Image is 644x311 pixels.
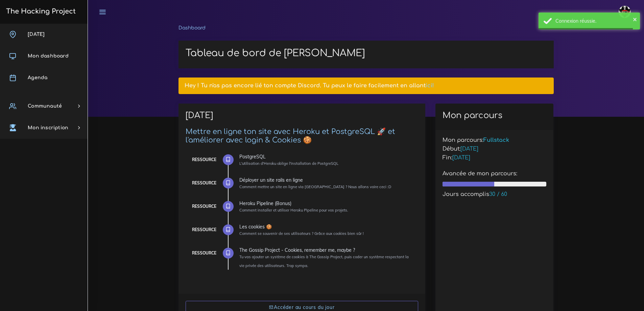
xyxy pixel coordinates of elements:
[443,137,547,143] h5: Mon parcours:
[239,178,413,182] div: Déployer un site rails en ligne
[239,224,413,229] div: Les cookies 🍪
[28,53,69,59] span: Mon dashboard
[443,146,547,152] h5: Début:
[452,155,470,161] span: [DATE]
[239,231,364,236] small: Comment se souvenir de ses utilisateurs ? Grâce aux cookies bien sûr !
[28,75,47,80] span: Agenda
[185,83,547,89] h5: Hey ! Tu n'as pas encore lié ton compte Discord. Tu peux le faire facilement en allant
[192,156,216,163] div: Ressource
[28,32,45,37] span: [DATE]
[239,154,413,159] div: PostgreSQL
[239,184,391,189] small: Comment mettre un site en ligne via [GEOGRAPHIC_DATA] ? Nous allons voire ceci :D
[483,137,509,143] span: Fullstack
[619,6,631,18] img: avatar
[633,16,637,22] button: ×
[4,8,76,15] h3: The Hacking Project
[443,171,547,177] h5: Avancée de mon parcours:
[239,208,348,213] small: Comment installer et utiliser Heroku Pipeline pour vos projets.
[192,249,216,257] div: Ressource
[443,155,547,161] h5: Fin:
[555,18,635,24] div: Connexion réussie.
[443,111,547,120] h2: Mon parcours
[192,179,216,187] div: Ressource
[239,254,409,268] small: Tu vas ajouter un système de cookies à The Gossip Project, puis coder un système respectant la vi...
[186,48,547,59] h1: Tableau de bord de [PERSON_NAME]
[239,201,413,206] div: Heroku Pipeline (Bonus)
[426,83,434,89] a: ici!
[28,125,68,130] span: Mon inscription
[239,161,338,166] small: L'utilisation d'Heroku oblige l'installation de PostgreSQL
[460,146,478,152] span: [DATE]
[28,104,62,109] span: Communauté
[192,226,216,234] div: Ressource
[186,128,395,144] a: Mettre en ligne ton site avec Heroku et PostgreSQL 🚀 et l'améliorer avec login & Cookies 🍪
[443,191,547,198] h5: Jours accomplis
[186,111,418,125] h2: [DATE]
[239,248,413,252] div: The Gossip Project - Cookies, remember me, maybe ?
[192,203,216,210] div: Ressource
[178,25,206,30] a: Dashboard
[489,191,507,197] span: 30 / 60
